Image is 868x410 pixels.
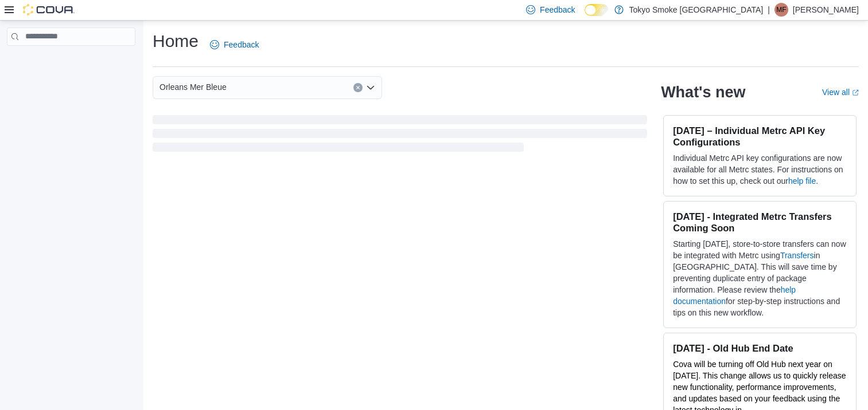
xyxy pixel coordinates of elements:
p: | [768,3,770,17]
span: Loading [153,117,647,154]
h2: What's new [661,83,745,101]
h3: [DATE] – Individual Metrc API Key Configurations [673,125,847,148]
p: [PERSON_NAME] [793,3,859,17]
input: Dark Mode [585,4,609,16]
a: Feedback [205,33,263,56]
span: MF [776,3,786,17]
nav: Complex example [7,48,135,76]
p: Tokyo Smoke [GEOGRAPHIC_DATA] [629,3,764,17]
h1: Home [153,30,198,53]
span: Feedback [224,39,259,50]
button: Open list of options [366,83,375,92]
button: Clear input [353,83,363,92]
a: View allExternal link [822,88,859,97]
h3: [DATE] - Integrated Metrc Transfers Coming Soon [673,211,847,234]
img: Cova [23,4,75,15]
div: Matthew Frolander [774,3,788,17]
a: help file [788,176,816,186]
span: Dark Mode [585,16,585,17]
span: Orleans Mer Bleue [159,80,227,94]
p: Starting [DATE], store-to-store transfers can now be integrated with Metrc using in [GEOGRAPHIC_D... [673,238,847,318]
a: Transfers [780,251,814,260]
span: Feedback [540,4,575,15]
h3: [DATE] - Old Hub End Date [673,342,847,354]
p: Individual Metrc API key configurations are now available for all Metrc states. For instructions ... [673,152,847,187]
svg: External link [852,89,859,96]
a: help documentation [673,285,796,306]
